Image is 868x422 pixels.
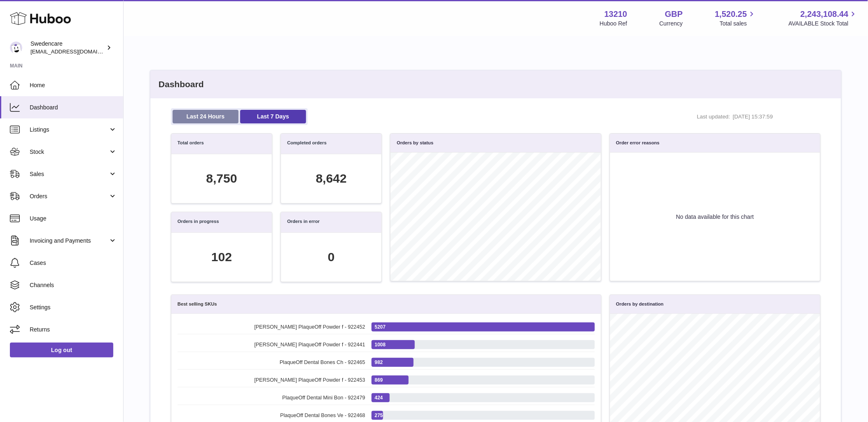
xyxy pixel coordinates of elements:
span: [EMAIL_ADDRESS][DOMAIN_NAME] [30,48,121,55]
span: Home [30,81,117,89]
span: Stock [30,148,108,156]
span: Total sales [720,20,756,28]
div: 102 [211,249,232,266]
span: [DATE] 15:37:59 [733,113,799,121]
strong: GBP [665,9,683,20]
span: 424 [375,394,383,401]
h3: Best selling SKUs [178,301,217,307]
span: Last updated: [697,113,730,121]
div: No data available for this chart [610,153,820,281]
h3: Orders in progress [178,218,219,226]
span: Dashboard [30,104,117,111]
span: 275 [375,412,383,419]
span: 5207 [375,324,386,330]
span: [PERSON_NAME] PlaqueOff Powder f - 922441 [178,341,365,348]
span: PlaqueOff Dental Bones Ch - 922465 [178,359,365,366]
span: Channels [30,281,117,289]
span: PlaqueOff Dental Bones Ve - 922468 [178,412,365,419]
span: [PERSON_NAME] PlaqueOff Powder f - 922453 [178,377,365,384]
span: Invoicing and Payments [30,237,108,245]
img: internalAdmin-13210@internal.huboo.com [10,42,22,54]
span: 982 [375,359,383,366]
h3: Order error reasons [616,140,660,146]
span: PlaqueOff Dental Mini Bon - 922479 [178,394,365,401]
a: 1,520.25 Total sales [715,9,757,28]
span: Listings [30,126,108,134]
a: Log out [10,343,113,357]
a: 2,243,108.44 AVAILABLE Stock Total [788,9,858,28]
div: Huboo Ref [600,20,627,28]
span: Returns [30,326,117,334]
div: 0 [328,249,335,266]
span: 1,520.25 [715,9,747,20]
h2: Dashboard [150,70,841,98]
a: Last 7 Days [240,110,306,123]
a: Last 24 Hours [173,110,239,123]
span: [PERSON_NAME] PlaqueOff Powder f - 922452 [178,324,365,331]
strong: 13210 [604,9,627,20]
span: AVAILABLE Stock Total [788,20,858,28]
h3: Completed orders [287,140,327,148]
div: Currency [660,20,683,28]
div: Swedencare [30,40,105,56]
span: 869 [375,377,383,383]
div: 8,642 [316,170,347,187]
div: 8,750 [206,170,237,187]
span: Orders [30,192,108,200]
span: Usage [30,215,117,223]
h3: Orders in error [287,218,320,226]
h3: Total orders [178,140,204,148]
span: 1008 [375,341,386,348]
h3: Orders by destination [616,301,664,307]
span: Settings [30,304,117,311]
h3: Orders by status [397,140,433,146]
span: Cases [30,259,117,267]
span: Sales [30,170,108,178]
span: 2,243,108.44 [800,9,849,20]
